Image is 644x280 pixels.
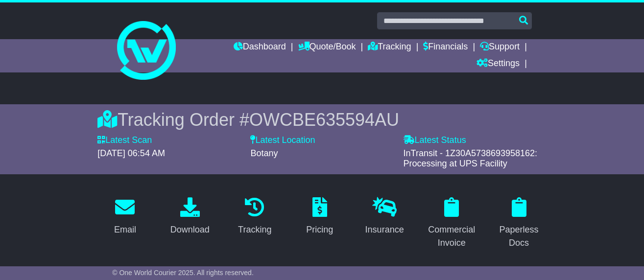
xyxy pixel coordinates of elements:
[365,223,404,236] div: Insurance
[298,39,356,56] a: Quote/Book
[250,135,315,146] label: Latest Location
[97,109,547,130] div: Tracking Order #
[428,223,475,250] div: Commercial Invoice
[164,194,216,240] a: Download
[359,194,410,240] a: Insurance
[300,194,339,240] a: Pricing
[112,269,254,277] span: © One World Courier 2025. All rights reserved.
[491,194,546,253] a: Paperless Docs
[170,223,210,236] div: Download
[232,194,278,240] a: Tracking
[114,223,136,236] div: Email
[480,39,520,56] a: Support
[108,194,143,240] a: Email
[234,39,286,56] a: Dashboard
[404,148,538,169] span: InTransit - 1Z30A5738693958162: Processing at UPS Facility
[423,39,468,56] a: Financials
[97,148,165,158] span: [DATE] 06:54 AM
[422,194,481,253] a: Commercial Invoice
[368,39,411,56] a: Tracking
[238,223,271,236] div: Tracking
[404,135,466,146] label: Latest Status
[249,110,399,130] span: OWCBE635594AU
[477,56,520,72] a: Settings
[250,148,278,158] span: Botany
[306,223,333,236] div: Pricing
[498,223,540,250] div: Paperless Docs
[97,135,152,146] label: Latest Scan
